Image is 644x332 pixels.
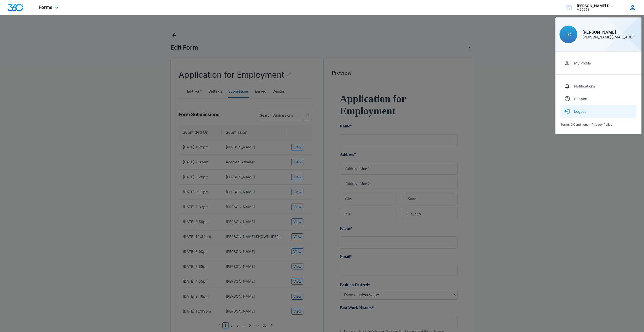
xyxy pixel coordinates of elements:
[574,97,588,101] div: Support
[566,32,571,37] span: TC
[577,8,614,11] div: account id
[560,123,588,126] a: Terms & Conditions
[574,61,591,65] div: My Profile
[5,315,28,321] label: [DATE] (AM)
[560,57,636,69] a: My Profile
[560,80,636,92] a: Notifications
[39,5,52,10] span: Forms
[560,123,636,126] div: •
[63,115,118,127] input: Country
[560,105,636,118] button: Logout
[63,100,118,112] input: State
[582,30,637,34] div: [PERSON_NAME]
[574,109,586,114] div: Logout
[560,92,636,105] a: Support
[592,123,612,126] a: Privacy Policy
[5,323,28,329] label: [DATE] (PM)
[577,4,614,8] div: account name
[582,35,637,39] div: [PERSON_NAME][EMAIL_ADDRESS][PERSON_NAME][DOMAIN_NAME]
[574,84,595,88] div: Notifications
